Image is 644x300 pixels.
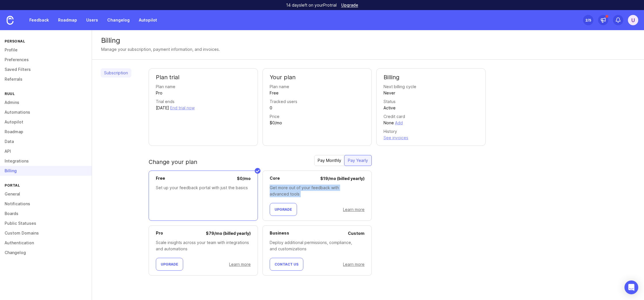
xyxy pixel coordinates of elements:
div: Free [270,90,279,96]
button: Pay Monthly [314,155,345,166]
div: Deploy additional permissions, compliance, and customizations [270,239,365,252]
a: Autopilot [135,15,160,25]
a: Learn more [343,262,365,267]
p: Free [156,175,165,182]
div: Never [384,90,395,96]
div: $ 0 / mo [237,175,251,182]
img: Canny Home [7,16,14,25]
div: Get more out of your feedback with advanced tools [270,185,365,197]
a: Learn more [343,207,365,212]
div: History [384,128,397,135]
button: Pay Yearly [344,155,372,166]
p: Core [270,175,280,182]
p: Business [270,230,289,237]
button: U [628,15,638,25]
div: $ 79 / mo (billed yearly) [206,230,251,237]
p: Pro [156,230,163,237]
div: Set up your feedback portal with just the basics [156,185,251,191]
a: Subscription [101,68,131,78]
div: Pro [156,90,162,96]
div: Billing [101,37,635,44]
button: Contact Us [270,258,303,271]
div: Pay Monthly [314,155,345,166]
a: Changelog [104,15,133,25]
a: Feedback [26,15,52,25]
div: Manage your subscription, payment information, and invoices. [101,46,220,53]
div: Next billing cycle [384,84,416,90]
div: $ 19 / mo (billed yearly) [320,175,365,182]
a: Roadmap [55,15,80,25]
div: Status [384,98,396,105]
div: Plan name [270,84,289,90]
button: See invoices [384,135,408,141]
div: Trial ends [156,98,175,105]
div: Plan name [156,84,175,90]
div: Credit card [384,113,405,120]
button: Add [395,120,403,126]
div: Open Intercom Messenger [624,280,638,294]
div: Scale insights across your team with integrations and automations [156,239,251,252]
div: $0/mo [270,120,282,126]
span: Upgrade [161,262,178,266]
div: Custom [348,230,365,237]
span: Upgrade [275,207,292,212]
div: Price [270,113,279,120]
span: Contact Us [275,262,298,266]
time: [DATE] [156,105,169,110]
div: 2 /5 [585,16,591,24]
button: Upgrade [156,258,183,271]
div: Active [384,105,396,111]
a: Learn more [229,262,251,267]
a: Upgrade [341,3,358,7]
h2: Billing [384,73,478,81]
button: End trial now [170,105,195,111]
button: 2/5 [583,15,593,25]
h2: Plan trial [156,73,251,81]
div: Tracked users [270,98,297,105]
h2: Change your plan [149,158,197,166]
div: None [384,120,394,126]
div: 0 [270,105,272,111]
p: 14 days left on your Pro trial [286,2,337,8]
h2: Your plan [270,73,365,81]
a: Users [83,15,101,25]
button: Upgrade [270,203,297,216]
